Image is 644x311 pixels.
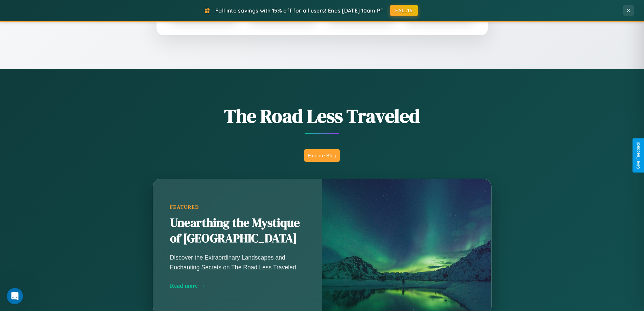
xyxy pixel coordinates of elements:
h2: Unearthing the Mystique of [GEOGRAPHIC_DATA] [170,215,305,246]
span: Fall into savings with 15% off for all users! Ends [DATE] 10am PT. [215,7,385,14]
div: Read more → [170,282,305,289]
h1: The Road Less Traveled [119,103,525,129]
button: Explore Blog [304,149,340,162]
div: Give Feedback [636,142,641,169]
p: Discover the Extraordinary Landscapes and Enchanting Secrets on The Road Less Traveled. [170,253,305,272]
iframe: Intercom live chat [7,288,23,304]
button: FALL15 [390,5,418,16]
div: Featured [170,204,305,210]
